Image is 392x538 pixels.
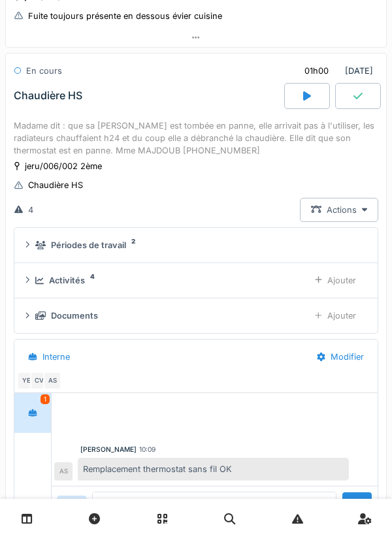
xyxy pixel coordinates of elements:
div: CV [30,372,48,390]
div: Activités [49,274,85,287]
div: [DATE] [293,59,378,83]
div: jeru/006/002 2ème [25,160,102,172]
div: YE [17,372,35,390]
div: Ajouter [304,268,367,293]
div: AS [54,462,73,481]
summary: DocumentsAjouter [20,304,372,328]
div: Documents [51,309,98,322]
div: Fuite toujours présente en dessous évier cuisine [28,10,222,22]
div: [PERSON_NAME] [80,445,137,454]
div: 1 [41,394,50,404]
div: Madame dit : que sa [PERSON_NAME] est tombée en panne, elle arrivait pas à l'utiliser, les radiat... [14,119,378,157]
div: AS [43,372,61,390]
summary: Périodes de travail2 [20,233,372,257]
div: Périodes de travail [51,239,126,251]
div: Actions [300,198,378,222]
div: En cours [26,65,62,77]
div: 10:09 [139,445,155,454]
div: Modifier [306,345,375,369]
summary: Activités4Ajouter [20,268,372,293]
div: Ajouter [304,304,367,328]
div: Chaudière HS [28,179,83,191]
div: 01h00 [304,65,329,77]
div: Chaudière HS [14,89,82,102]
div: 4 [28,204,33,216]
div: Remplacement thermostat sans fil OK [78,458,349,481]
div: Interne [42,351,70,363]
